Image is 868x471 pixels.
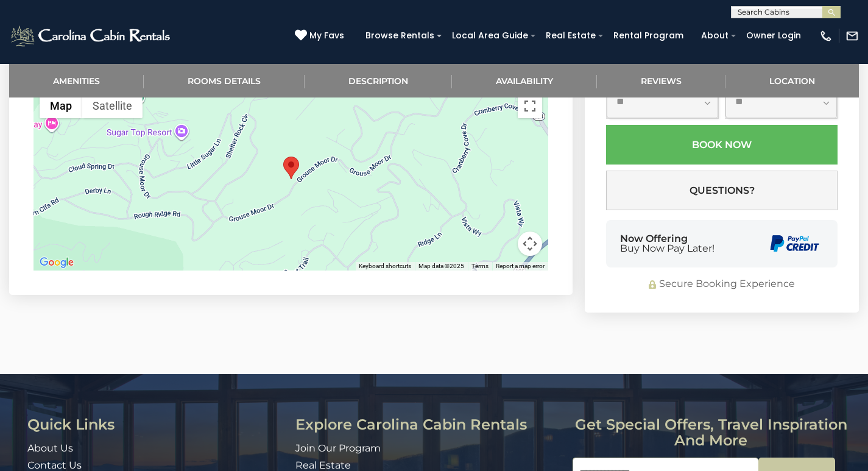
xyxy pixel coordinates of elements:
span: My Favs [309,29,344,42]
div: Secure Booking Experience [606,278,838,292]
div: Now Offering [620,234,715,253]
a: Browse Rentals [359,26,440,45]
button: Map camera controls [518,232,542,256]
img: mail-regular-white.png [845,29,859,43]
a: Open this area in Google Maps (opens a new window) [37,255,77,271]
span: Buy Now Pay Later! [620,244,715,253]
button: Questions? [606,171,838,211]
h3: Explore Carolina Cabin Rentals [295,417,563,433]
a: Terms [471,263,489,269]
button: Show street map [40,94,82,118]
span: Map data ©2025 [418,263,464,269]
a: Rooms Details [144,64,305,97]
button: Toggle fullscreen view [518,94,542,118]
a: Amenities [9,64,144,97]
a: Contact Us [27,459,82,471]
button: Book Now [606,126,838,165]
a: About [695,26,735,45]
button: Keyboard shortcuts [359,262,411,271]
a: Owner Login [740,26,807,45]
div: Birds Nest On Sugar Mountain [283,157,299,179]
h3: Quick Links [27,417,286,433]
a: Rental Program [607,26,690,45]
button: Show satellite imagery [82,94,143,118]
a: About Us [27,442,73,454]
h3: Get special offers, travel inspiration and more [573,417,850,449]
a: Local Area Guide [446,26,534,45]
a: Description [305,64,452,97]
a: Real Estate [540,26,602,45]
a: Real Estate [295,459,351,471]
a: My Favs [295,29,347,43]
img: Google [37,255,77,271]
a: Reviews [597,64,725,97]
img: White-1-2.png [9,24,174,48]
a: Availability [452,64,597,97]
a: Join Our Program [295,442,381,454]
a: Location [725,64,859,97]
a: Report a map error [496,263,545,269]
img: phone-regular-white.png [819,29,833,43]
